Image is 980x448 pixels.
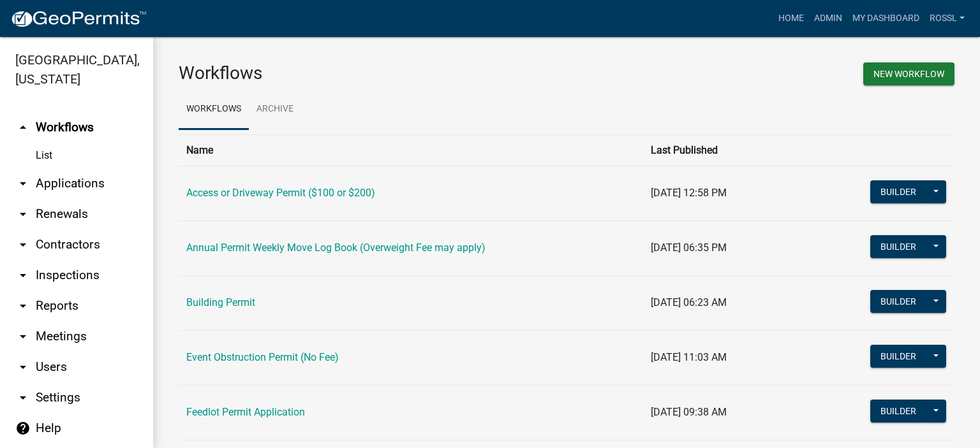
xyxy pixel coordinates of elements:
button: Builder [870,290,926,313]
i: arrow_drop_down [15,237,31,252]
a: My Dashboard [847,6,924,31]
i: arrow_drop_down [15,268,31,283]
a: Access or Driveway Permit ($100 or $200) [186,187,375,199]
span: [DATE] 12:58 PM [651,187,727,199]
a: Workflows [179,89,249,130]
i: arrow_drop_down [15,176,31,191]
i: arrow_drop_down [15,206,31,222]
i: arrow_drop_up [15,120,31,135]
span: [DATE] 06:23 AM [651,296,727,308]
a: Annual Permit Weekly Move Log Book (Overweight Fee may apply) [186,242,486,254]
a: Admin [809,6,847,31]
i: arrow_drop_down [15,298,31,314]
a: Event Obstruction Permit (No Fee) [186,351,339,363]
i: arrow_drop_down [15,390,31,405]
i: help [15,421,31,436]
button: New Workflow [863,62,954,85]
button: Builder [870,235,926,258]
span: [DATE] 11:03 AM [651,351,727,363]
button: Builder [870,180,926,203]
button: Builder [870,400,926,423]
th: Name [179,134,643,166]
h3: Workflows [179,62,557,84]
a: Archive [249,89,301,130]
button: Builder [870,345,926,368]
span: [DATE] 09:38 AM [651,406,727,418]
span: [DATE] 06:35 PM [651,242,727,254]
th: Last Published [643,134,842,166]
a: RossL [924,6,970,31]
a: Home [773,6,809,31]
a: Building Permit [186,296,255,308]
a: Feedlot Permit Application [186,406,305,418]
i: arrow_drop_down [15,359,31,375]
i: arrow_drop_down [15,329,31,344]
